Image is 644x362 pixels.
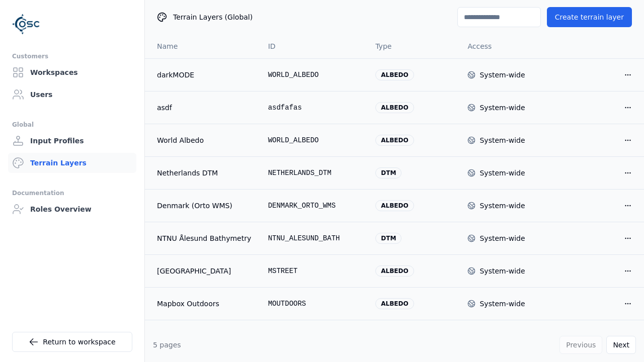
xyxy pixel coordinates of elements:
a: Return to workspace [12,332,132,352]
div: albedo [375,298,414,309]
button: Create terrain layer [547,7,632,27]
div: albedo [375,102,414,113]
div: dtm [375,167,401,178]
span: Terrain Layers (Global) [173,12,253,22]
div: Documentation [12,187,132,199]
a: Users [8,84,136,105]
div: Customers [12,50,132,62]
a: darkMODE [157,70,252,80]
div: albedo [375,69,414,80]
a: Denmark (Orto WMS) [157,201,252,211]
div: System-wide [479,233,525,243]
a: World Albedo [157,135,252,145]
th: ID [260,34,368,58]
div: MSTREET [268,266,360,276]
a: asdf [157,103,252,113]
div: System-wide [479,70,525,80]
div: System-wide [479,135,525,145]
a: [GEOGRAPHIC_DATA] [157,266,252,276]
div: System-wide [479,299,525,309]
div: dtm [375,233,401,244]
div: NETHERLANDS_DTM [268,168,360,178]
a: Roles Overview [8,199,136,219]
div: System-wide [479,266,525,276]
div: System-wide [479,103,525,113]
th: Name [145,34,260,58]
div: System-wide [479,201,525,211]
a: Netherlands DTM [157,168,252,178]
th: Type [367,34,459,58]
div: NTNU_ALESUND_BATH [268,233,360,243]
div: asdfafas [268,103,360,113]
img: Logo [12,10,40,38]
a: Mapbox Outdoors [157,299,252,309]
a: NTNU Ålesund Bathymetry [157,233,252,243]
div: albedo [375,265,414,277]
div: System-wide [479,168,525,178]
div: Global [12,119,132,131]
a: Input Profiles [8,131,136,151]
a: Terrain Layers [8,153,136,173]
div: WORLD_ALBEDO [268,135,360,145]
a: Workspaces [8,62,136,82]
div: WORLD_ALBEDO [268,70,360,80]
span: 5 pages [153,341,181,349]
div: albedo [375,135,414,146]
div: DENMARK_ORTO_WMS [268,201,360,211]
button: Next [606,336,636,354]
div: MOUTDOORS [268,299,360,309]
div: albedo [375,200,414,211]
th: Access [459,34,551,58]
